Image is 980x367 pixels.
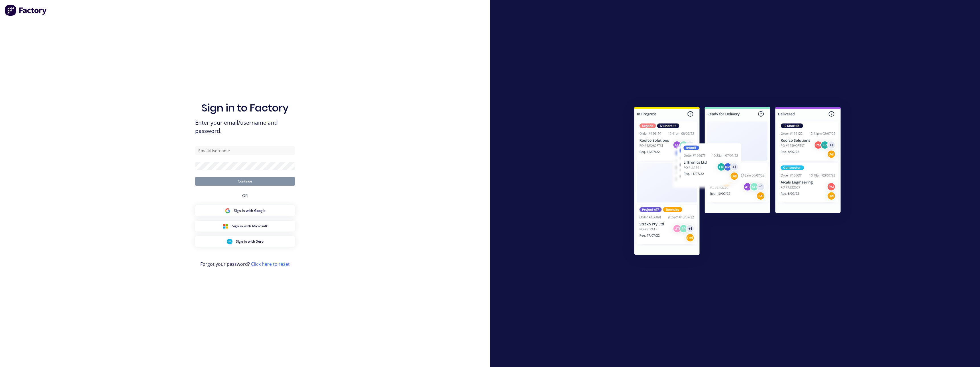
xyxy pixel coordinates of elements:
span: Sign in with Xero [236,239,264,244]
span: Enter your email/username and password. [195,119,295,135]
img: Sign in [622,96,853,268]
input: Email/Username [195,146,295,155]
img: Xero Sign in [227,239,232,244]
span: Sign in with Microsoft [232,224,268,229]
img: Microsoft Sign in [223,223,228,229]
img: Google Sign in [225,208,230,214]
button: Xero Sign inSign in with Xero [195,236,295,247]
h1: Sign in to Factory [201,102,289,114]
a: Click here to reset [251,261,290,267]
button: Microsoft Sign inSign in with Microsoft [195,221,295,232]
button: Google Sign inSign in with Google [195,205,295,216]
span: Forgot your password? [200,261,290,267]
div: OR [242,186,248,205]
span: Sign in with Google [234,208,266,213]
button: Continue [195,177,295,186]
img: Factory [5,5,47,16]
